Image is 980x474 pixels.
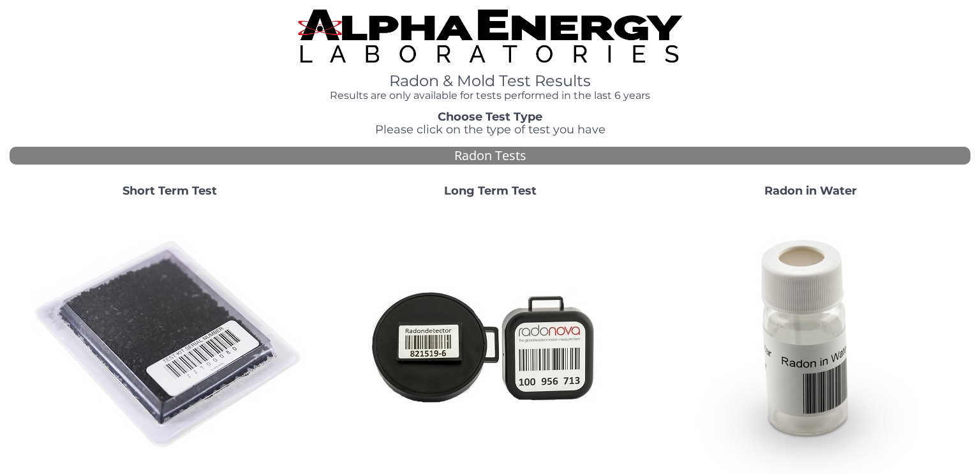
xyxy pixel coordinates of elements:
h4: Results are only available for tests performed in the last 6 years [298,90,682,101]
strong: Choose Test Type [438,110,542,124]
div: Radon Tests [10,147,970,165]
img: TightCrop.jpg [298,10,682,63]
h1: Radon & Mold Test Results [298,73,682,89]
strong: Long Term Test [444,184,537,198]
strong: Radon in Water [764,184,857,198]
strong: Short Term Test [122,184,217,198]
span: Please click on the type of test you have [375,122,605,137]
